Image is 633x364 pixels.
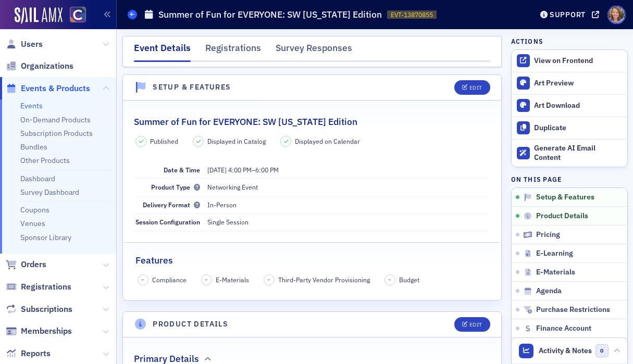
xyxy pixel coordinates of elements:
[536,286,562,296] span: Agenda
[539,345,592,356] span: Activity & Notes
[536,249,573,258] span: E-Learning
[228,166,252,174] time: 4:00 PM
[21,60,73,72] span: Organizations
[6,304,72,315] a: Subscriptions
[134,41,191,62] div: Event Details
[6,281,71,293] a: Registrations
[6,39,43,50] a: Users
[534,79,622,88] div: Art Preview
[536,211,588,221] span: Product Details
[63,7,86,24] a: View Homepage
[399,275,419,284] span: Budget
[158,8,382,21] h1: Summer of Fun for EVERYONE: SW [US_STATE] Edition
[6,83,90,94] a: Events & Products
[207,136,266,146] span: Displayed in Catalog
[20,142,47,152] a: Bundles
[536,230,560,240] span: Pricing
[21,259,46,270] span: Orders
[152,275,187,284] span: Compliance
[20,129,93,138] a: Subscription Products
[6,348,51,359] a: Reports
[143,200,200,209] span: Delivery Format
[207,166,279,174] span: –
[151,183,200,191] span: Product Type
[207,200,237,209] span: In-Person
[15,7,63,24] img: SailAMX
[21,39,43,50] span: Users
[20,205,49,215] a: Coupons
[278,275,370,284] span: Third-Party Vendor Provisioning
[534,144,622,162] div: Generate AI Email Content
[6,325,72,337] a: Memberships
[134,115,357,129] h2: Summer of Fun for EVERYONE: SW [US_STATE] Edition
[536,305,610,315] span: Purchase Restrictions
[20,115,91,124] a: On-Demand Products
[295,136,360,146] span: Displayed on Calendar
[512,117,627,139] button: Duplicate
[153,319,228,330] h4: Product Details
[207,166,227,174] span: [DATE]
[512,50,627,72] a: View on Frontend
[153,82,231,93] h4: Setup & Features
[135,218,200,226] span: Session Configuration
[6,60,73,72] a: Organizations
[20,219,45,228] a: Venues
[536,268,575,277] span: E-Materials
[550,10,586,19] div: Support
[511,174,628,184] h4: On this page
[205,41,261,60] div: Registrations
[595,344,609,357] span: 0
[150,136,178,146] span: Published
[141,276,144,283] span: –
[20,174,55,183] a: Dashboard
[534,101,622,110] div: Art Download
[21,83,90,94] span: Events & Products
[276,41,352,60] div: Survey Responses
[21,304,72,315] span: Subscriptions
[469,85,482,91] div: Edit
[534,123,622,133] div: Duplicate
[469,322,482,328] div: Edit
[21,281,71,293] span: Registrations
[536,324,591,333] span: Finance Account
[205,276,208,283] span: –
[20,101,43,110] a: Events
[607,6,626,24] span: Profile
[20,156,70,165] a: Other Products
[511,36,543,46] h4: Actions
[255,166,279,174] time: 6:00 PM
[388,276,391,283] span: –
[391,10,433,19] span: EVT-13870855
[21,348,51,359] span: Reports
[21,325,72,337] span: Memberships
[164,166,200,174] span: Date & Time
[70,7,86,23] img: SailAMX
[536,193,594,202] span: Setup & Features
[135,254,173,267] h2: Features
[512,139,627,167] button: Generate AI Email Content
[512,72,627,94] a: Art Preview
[267,276,270,283] span: –
[20,187,79,197] a: Survey Dashboard
[454,317,490,332] button: Edit
[207,218,249,226] span: Single Session
[207,183,258,191] span: Networking Event
[512,94,627,117] a: Art Download
[454,80,490,95] button: Edit
[6,259,46,270] a: Orders
[20,233,71,242] a: Sponsor Library
[534,56,622,66] div: View on Frontend
[216,275,249,284] span: E-Materials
